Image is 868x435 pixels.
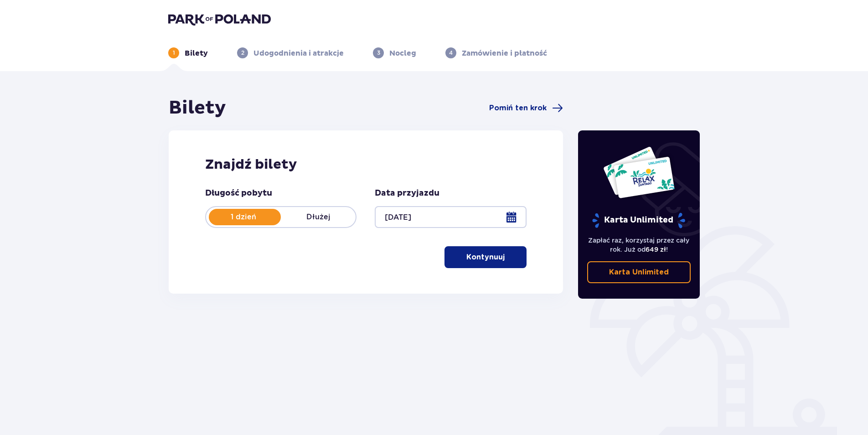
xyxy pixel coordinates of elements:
p: Zapłać raz, korzystaj przez cały rok. Już od ! [587,236,691,254]
p: Udogodnienia i atrakcje [253,48,344,58]
p: Kontynuuj [466,252,505,262]
span: Pomiń ten krok [489,103,547,113]
p: Długość pobytu [205,188,272,199]
p: Data przyjazdu [375,188,439,199]
span: 649 zł [646,246,666,253]
p: Karta Unlimited [609,267,669,277]
p: Karta Unlimited [591,212,686,228]
p: Nocleg [389,48,416,58]
h1: Bilety [169,97,226,119]
p: 4 [449,49,453,57]
p: 1 dzień [206,212,281,222]
p: 2 [241,49,244,57]
a: Karta Unlimited [587,261,691,283]
h2: Znajdź bilety [205,156,527,173]
button: Kontynuuj [444,246,527,268]
p: 3 [377,49,380,57]
p: Bilety [185,48,208,58]
p: Dłużej [281,212,356,222]
p: 1 [173,49,175,57]
img: Park of Poland logo [168,13,271,26]
p: Zamówienie i płatność [462,48,547,58]
a: Pomiń ten krok [489,103,563,114]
